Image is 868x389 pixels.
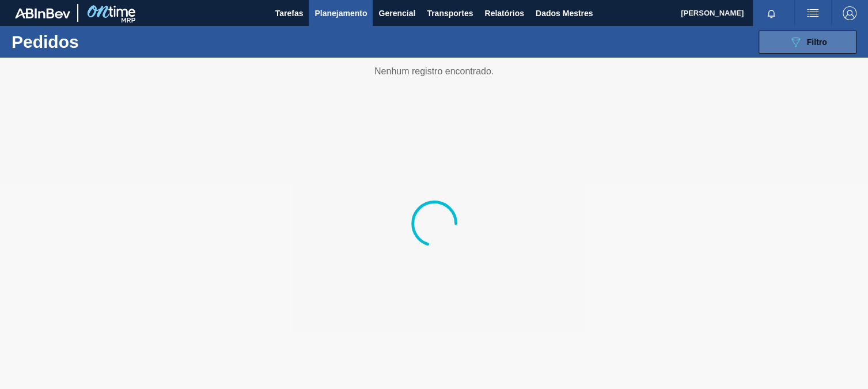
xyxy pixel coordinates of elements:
font: Filtro [807,37,827,47]
font: Tarefas [275,9,304,18]
img: ações do usuário [806,6,820,20]
font: Pedidos [12,32,79,51]
button: Filtro [759,31,856,54]
font: Planejamento [314,9,367,18]
font: Transportes [427,9,473,18]
font: Relatórios [484,9,524,18]
img: TNhmsLtSVTkK8tSr43FrP2fwEKptu5GPRR3wAAAABJRU5ErkJggg== [15,8,70,18]
font: Dados Mestres [536,9,593,18]
font: [PERSON_NAME] [681,9,744,17]
font: Gerencial [378,9,415,18]
img: Sair [843,6,856,20]
button: Notificações [753,5,790,21]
